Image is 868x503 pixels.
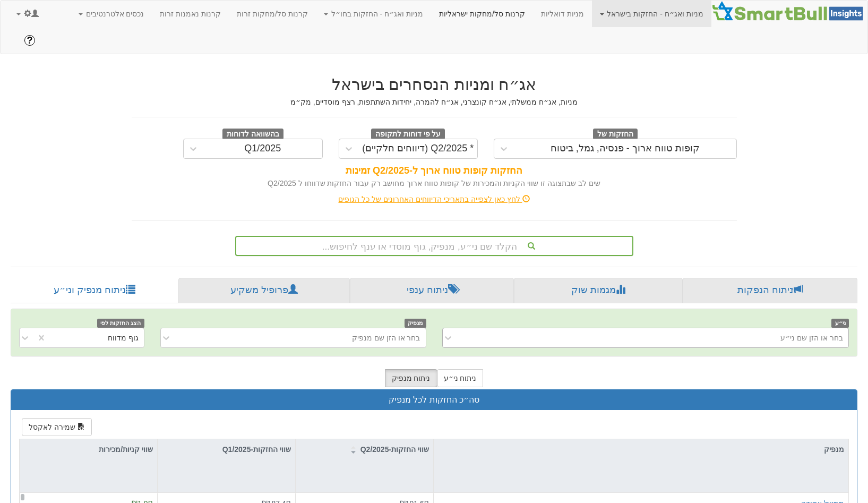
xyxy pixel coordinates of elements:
div: מנפיק [434,439,848,459]
a: קרנות נאמנות זרות [152,1,229,27]
a: ? [16,27,43,54]
a: נכסים אלטרנטיבים [71,1,152,27]
button: ניתוח מנפיק [385,369,437,387]
div: שווי קניות/מכירות [20,439,157,459]
div: שים לב שבתצוגה זו שווי הקניות והמכירות של קופות טווח ארוך מחושב רק עבור החזקות שדווחו ל Q2/2025 [132,178,737,189]
button: ניתוח ני״ע [437,369,484,387]
a: ניתוח הנפקות [683,278,857,303]
h3: סה״כ החזקות לכל מנפיק [19,395,849,405]
h5: מניות, אג״ח ממשלתי, אג״ח קונצרני, אג״ח להמרה, יחידות השתתפות, רצף מוסדיים, מק״מ [132,98,737,106]
div: בחר או הזן שם ני״ע [780,333,843,343]
span: מנפיק [405,319,426,328]
div: בחר או הזן שם מנפיק [352,333,420,343]
div: גוף מדווח [108,333,139,343]
div: * Q2/2025 (דיווחים חלקיים) [362,143,474,154]
img: Smartbull [711,1,867,22]
h2: אג״ח ומניות הנסחרים בישראל [132,75,737,93]
span: בהשוואה לדוחות [222,129,283,140]
button: שמירה לאקסל [22,418,92,436]
div: שווי החזקות-Q1/2025 [158,439,295,459]
div: Q1/2025 [244,143,281,154]
a: מניות ואג״ח - החזקות בישראל [592,1,711,27]
span: ? [27,35,33,46]
span: הצג החזקות לפי [97,319,144,328]
span: על פי דוחות לתקופה [371,129,445,140]
a: מניות דואליות [533,1,592,27]
span: החזקות של [593,129,638,140]
a: מניות ואג״ח - החזקות בחו״ל [316,1,431,27]
a: קרנות סל/מחקות זרות [229,1,316,27]
a: ניתוח מנפיק וני״ע [11,278,178,303]
div: שווי החזקות-Q2/2025 [296,439,433,459]
div: הקלד שם ני״ע, מנפיק, גוף מוסדי או ענף לחיפוש... [236,237,632,255]
div: החזקות קופות טווח ארוך ל-Q2/2025 זמינות [132,164,737,178]
a: פרופיל משקיע [178,278,349,303]
div: לחץ כאן לצפייה בתאריכי הדיווחים האחרונים של כל הגופים [124,194,745,204]
div: קופות טווח ארוך - פנסיה, גמל, ביטוח [551,143,700,154]
a: קרנות סל/מחקות ישראליות [431,1,533,27]
a: ניתוח ענפי [350,278,514,303]
span: ני״ע [831,319,849,328]
a: מגמות שוק [514,278,682,303]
